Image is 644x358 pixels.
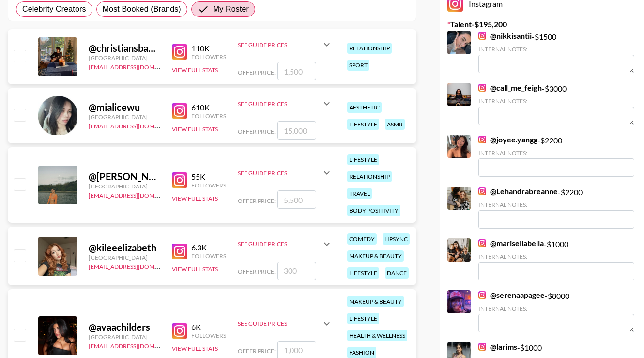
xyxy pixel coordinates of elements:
span: Most Booked (Brands) [103,3,181,15]
a: [EMAIL_ADDRESS][DOMAIN_NAME] [89,341,186,350]
div: Followers [191,53,226,61]
a: @joyee.yangg [478,135,537,144]
span: Offer Price: [238,69,276,76]
div: 110K [191,44,226,53]
div: lifestyle [347,119,379,130]
button: View Full Stats [172,345,218,352]
div: - $ 8000 [478,290,634,332]
img: Instagram [478,32,486,40]
div: Followers [191,112,226,120]
div: See Guide Prices [238,100,321,108]
button: View Full Stats [172,66,218,74]
span: Celebrity Creators [22,3,86,15]
div: @ christiansbanned [89,42,160,54]
div: @ kileeelizabeth [89,242,160,254]
a: @larims [478,342,517,352]
div: lifestyle [347,154,379,165]
a: @Lehandrabreanne [478,187,558,196]
div: lifestyle [347,313,379,324]
div: [GEOGRAPHIC_DATA] [89,113,160,121]
img: Instagram [172,323,187,339]
div: Followers [191,252,226,260]
div: @ avaachilders [89,321,160,333]
img: Instagram [172,44,187,60]
a: @marisellabella [478,238,544,248]
img: Instagram [478,343,486,351]
div: 6.3K [191,243,226,252]
input: 15,000 [277,121,316,140]
a: @call_me_feigh [478,83,542,93]
div: - $ 1500 [478,31,634,73]
div: travel [347,188,372,199]
div: See Guide Prices [238,312,333,335]
a: @serenaapagee [478,290,545,300]
div: Followers [191,182,226,189]
span: Offer Price: [238,128,276,135]
a: [EMAIL_ADDRESS][DOMAIN_NAME] [89,190,186,199]
div: Internal Notes: [478,201,634,208]
div: See Guide Prices [238,240,321,248]
div: - $ 2200 [478,187,634,229]
div: Followers [191,332,226,339]
span: Offer Price: [238,268,276,275]
div: @ [PERSON_NAME].[PERSON_NAME] [89,171,160,183]
div: comedy [347,233,377,245]
div: [GEOGRAPHIC_DATA] [89,333,160,341]
div: - $ 3000 [478,83,634,125]
div: - $ 2200 [478,135,634,177]
div: aesthetic [347,102,382,113]
div: See Guide Prices [238,170,321,177]
div: body positivity [347,205,400,216]
div: See Guide Prices [238,41,321,48]
div: See Guide Prices [238,233,333,256]
button: View Full Stats [172,125,218,133]
a: [EMAIL_ADDRESS][DOMAIN_NAME] [89,261,186,270]
div: See Guide Prices [238,33,333,56]
div: [GEOGRAPHIC_DATA] [89,54,160,62]
div: 610K [191,103,226,112]
div: asmr [385,119,405,130]
div: Internal Notes: [478,253,634,260]
div: makeup & beauty [347,250,404,262]
img: Instagram [478,84,486,92]
input: 1,500 [277,62,316,80]
a: @nikkisantii [478,31,532,41]
div: fashion [347,347,376,358]
div: Internal Notes: [478,149,634,156]
img: Instagram [478,187,486,195]
a: [EMAIL_ADDRESS][DOMAIN_NAME] [89,121,186,130]
div: 55K [191,172,226,182]
div: 6K [191,322,226,332]
div: See Guide Prices [238,92,333,115]
div: sport [347,60,369,71]
span: My Roster [213,3,249,15]
img: Instagram [478,136,486,143]
div: @ mialicewu [89,101,160,113]
img: Instagram [478,291,486,299]
div: dance [385,267,409,279]
button: View Full Stats [172,195,218,202]
span: Offer Price: [238,197,276,204]
input: 300 [277,262,316,280]
span: Offer Price: [238,347,276,355]
input: 5,500 [277,190,316,209]
div: Internal Notes: [478,46,634,53]
img: Instagram [172,103,187,119]
a: [EMAIL_ADDRESS][DOMAIN_NAME] [89,62,186,71]
div: [GEOGRAPHIC_DATA] [89,254,160,261]
div: - $ 1000 [478,238,634,280]
div: lipsync [383,233,410,245]
div: See Guide Prices [238,161,333,185]
button: View Full Stats [172,265,218,273]
div: makeup & beauty [347,296,404,307]
div: Internal Notes: [478,97,634,105]
div: [GEOGRAPHIC_DATA] [89,183,160,190]
img: Instagram [172,244,187,259]
div: Internal Notes: [478,305,634,312]
div: relationship [347,43,392,54]
div: health & wellness [347,330,407,341]
div: See Guide Prices [238,320,321,327]
img: Instagram [478,239,486,247]
div: relationship [347,171,392,182]
label: Talent - $ 195,200 [447,19,636,29]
